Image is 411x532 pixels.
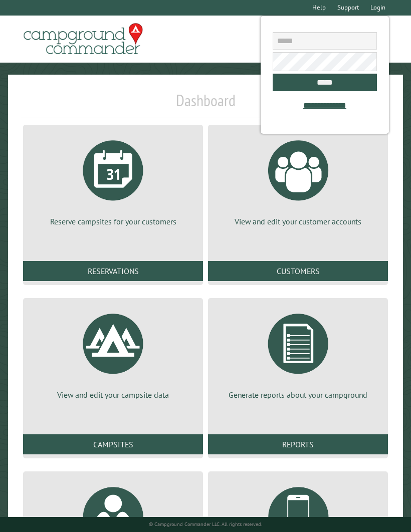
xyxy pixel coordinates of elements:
h1: Dashboard [21,91,390,118]
a: Customers [208,261,388,281]
a: View and edit your customer accounts [220,133,376,227]
img: Campground Commander [21,20,146,59]
a: Generate reports about your campground [220,306,376,400]
a: Reservations [23,261,203,281]
a: View and edit your campsite data [35,306,191,400]
p: View and edit your campsite data [35,389,191,400]
a: Reports [208,434,388,454]
a: Reserve campsites for your customers [35,133,191,227]
small: © Campground Commander LLC. All rights reserved. [149,521,262,527]
p: Reserve campsites for your customers [35,216,191,227]
p: View and edit your customer accounts [220,216,376,227]
p: Generate reports about your campground [220,389,376,400]
a: Campsites [23,434,203,454]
